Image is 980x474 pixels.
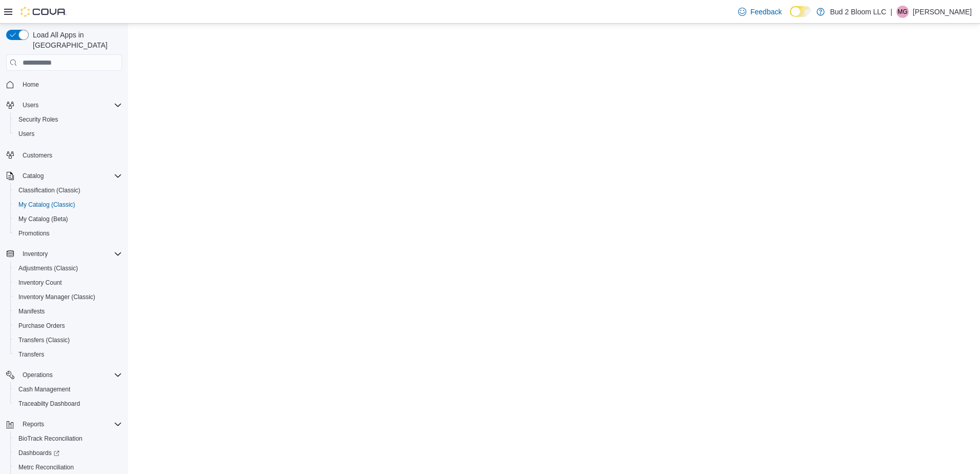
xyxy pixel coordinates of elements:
span: Reports [23,420,44,428]
button: Inventory Count [10,275,126,290]
button: Inventory [18,248,52,260]
button: Users [18,99,43,111]
a: Purchase Orders [14,320,69,332]
p: Bud 2 Bloom LLC [830,6,886,18]
a: Metrc Reconciliation [14,461,78,473]
button: Transfers [10,347,126,362]
a: Inventory Manager (Classic) [14,291,99,303]
span: Inventory Count [18,279,62,287]
span: Metrc Reconciliation [18,463,74,471]
a: Traceabilty Dashboard [14,398,84,410]
span: Classification (Classic) [14,184,122,196]
a: Feedback [734,2,786,22]
span: Security Roles [18,115,58,124]
a: Dashboards [14,447,64,459]
span: Promotions [18,229,50,238]
button: Inventory [2,247,126,261]
span: Catalog [23,172,44,180]
a: My Catalog (Classic) [14,199,79,211]
span: Feedback [750,7,782,17]
button: My Catalog (Classic) [10,197,126,212]
button: Inventory Manager (Classic) [10,290,126,304]
span: Catalog [18,170,122,182]
span: Transfers [14,348,122,361]
span: Dashboards [18,449,59,457]
span: Operations [18,369,122,381]
span: Purchase Orders [18,322,65,330]
span: Operations [23,371,53,379]
input: Dark Mode [790,6,811,17]
span: Users [14,128,122,140]
span: Home [18,78,122,91]
span: Reports [18,418,122,430]
span: Dark Mode [790,17,790,17]
span: Users [18,99,122,111]
a: Transfers (Classic) [14,334,74,346]
span: Adjustments (Classic) [14,262,122,274]
button: My Catalog (Beta) [10,212,126,226]
button: Promotions [10,226,126,241]
span: Inventory Manager (Classic) [18,293,95,301]
button: Catalog [2,169,126,183]
a: Home [18,78,43,91]
p: | [890,6,892,18]
a: Customers [18,149,56,162]
span: Manifests [18,307,45,315]
span: Home [23,81,39,89]
a: Transfers [14,348,48,361]
span: Manifests [14,305,122,318]
span: Inventory [23,250,48,258]
span: Load All Apps in [GEOGRAPHIC_DATA] [29,30,122,50]
span: Customers [23,151,52,160]
span: My Catalog (Classic) [18,201,75,209]
span: Adjustments (Classic) [18,264,78,272]
a: My Catalog (Beta) [14,213,72,225]
span: My Catalog (Classic) [14,199,122,211]
button: Operations [18,369,57,381]
a: Cash Management [14,383,74,396]
button: Catalog [18,170,48,182]
span: Transfers (Classic) [14,334,122,346]
a: Promotions [14,227,54,240]
a: Security Roles [14,113,62,126]
button: Reports [2,417,126,431]
button: Cash Management [10,382,126,397]
div: Madeline Grant [896,6,909,18]
button: Manifests [10,304,126,319]
button: Operations [2,368,126,382]
button: Traceabilty Dashboard [10,397,126,411]
button: Reports [18,418,48,430]
a: Adjustments (Classic) [14,262,82,274]
img: Cova [21,7,67,17]
span: Classification (Classic) [18,186,80,194]
span: Dashboards [14,447,122,459]
a: Users [14,128,38,140]
span: My Catalog (Beta) [18,215,68,223]
span: Users [18,130,34,138]
span: Metrc Reconciliation [14,461,122,473]
button: Purchase Orders [10,319,126,333]
span: Promotions [14,227,122,240]
span: Users [23,101,38,109]
a: BioTrack Reconciliation [14,432,87,445]
span: Inventory [18,248,122,260]
button: Classification (Classic) [10,183,126,197]
button: BioTrack Reconciliation [10,431,126,446]
a: Manifests [14,305,49,318]
span: Cash Management [18,385,70,393]
a: Inventory Count [14,276,66,289]
span: BioTrack Reconciliation [14,432,122,445]
span: Inventory Count [14,276,122,289]
button: Transfers (Classic) [10,333,126,347]
span: Transfers [18,350,44,359]
a: Dashboards [10,446,126,460]
span: BioTrack Reconciliation [18,434,83,443]
span: Cash Management [14,383,122,396]
span: MG [897,6,907,18]
button: Home [2,77,126,92]
span: Traceabilty Dashboard [18,400,80,408]
button: Adjustments (Classic) [10,261,126,275]
button: Users [2,98,126,112]
span: Purchase Orders [14,320,122,332]
p: [PERSON_NAME] [913,6,972,18]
